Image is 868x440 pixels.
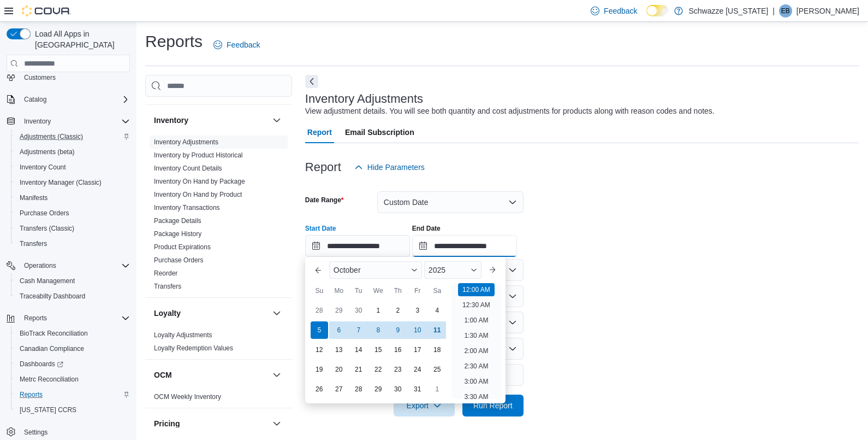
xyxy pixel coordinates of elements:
[145,390,292,408] div: OCM
[20,259,61,272] button: Operations
[20,115,130,128] span: Inventory
[11,129,134,144] button: Adjustments (Classic)
[15,373,83,386] a: Metrc Reconciliation
[154,177,245,186] span: Inventory On Hand by Package
[154,115,188,126] h3: Inventory
[24,428,47,437] span: Settings
[209,34,264,56] a: Feedback
[409,341,426,359] div: day-17
[796,4,859,17] p: [PERSON_NAME]
[31,28,130,50] span: Load All Apps in [GEOGRAPHIC_DATA]
[154,308,181,319] h3: Loyalty
[20,71,130,84] span: Customers
[2,258,134,273] button: Operations
[389,321,407,339] div: day-9
[345,121,414,143] span: Email Subscription
[305,235,410,257] input: Press the down key to enter a popover containing a calendar. Press the escape key to close the po...
[409,361,426,378] div: day-24
[370,341,387,359] div: day-15
[2,424,134,440] button: Settings
[15,145,79,159] a: Adjustments (beta)
[15,161,130,174] span: Inventory Count
[20,148,75,156] span: Adjustments (beta)
[460,390,492,403] li: 3:30 AM
[20,239,47,248] span: Transfers
[154,204,220,212] a: Inventory Transactions
[11,372,134,387] button: Metrc Reconciliation
[409,302,426,319] div: day-3
[460,314,492,327] li: 1:00 AM
[305,92,423,105] h3: Inventory Adjustments
[15,274,79,288] a: Cash Management
[377,191,524,213] button: Custom Date
[15,290,90,303] a: Traceabilty Dashboard
[688,4,768,17] p: Schwazze [US_STATE]
[11,402,134,418] button: [US_STATE] CCRS
[154,283,181,290] a: Transfers
[350,282,367,300] div: Tu
[11,221,134,236] button: Transfers (Classic)
[15,207,130,220] span: Purchase Orders
[15,388,130,401] span: Reports
[389,282,407,300] div: Th
[15,222,130,235] span: Transfers (Classic)
[370,380,387,398] div: day-29
[20,178,102,187] span: Inventory Manager (Classic)
[311,341,328,359] div: day-12
[429,302,446,319] div: day-4
[11,206,134,221] button: Purchase Orders
[154,344,233,352] a: Loyalty Redemption Values
[20,360,63,368] span: Dashboards
[11,175,134,190] button: Inventory Manager (Classic)
[15,176,106,189] a: Inventory Manager (Classic)
[15,357,68,371] a: Dashboards
[305,75,318,88] button: Next
[15,357,130,371] span: Dashboards
[270,368,283,382] button: OCM
[154,178,245,185] a: Inventory On Hand by Package
[370,321,387,339] div: day-8
[2,69,134,85] button: Customers
[154,393,221,401] a: OCM Weekly Inventory
[412,224,441,233] label: End Date
[20,115,55,128] button: Inventory
[310,261,327,279] button: Previous Month
[20,132,83,141] span: Adjustments (Classic)
[779,4,792,17] div: Emily Bunny
[154,191,242,198] a: Inventory On Hand by Product
[367,162,425,173] span: Hide Parameters
[154,331,212,339] span: Loyalty Adjustments
[311,302,328,319] div: day-28
[11,273,134,289] button: Cash Management
[15,161,70,174] a: Inventory Count
[15,191,130,204] span: Manifests
[20,71,60,84] a: Customers
[154,331,212,339] a: Loyalty Adjustments
[154,369,268,380] button: OCM
[145,328,292,359] div: Loyalty
[460,344,492,357] li: 2:00 AM
[15,191,52,204] a: Manifests
[330,321,348,339] div: day-6
[15,388,47,401] a: Reports
[311,321,328,339] div: day-5
[15,290,130,303] span: Traceabilty Dashboard
[154,151,243,160] span: Inventory by Product Historical
[20,375,79,384] span: Metrc Reconciliation
[370,361,387,378] div: day-22
[389,341,407,359] div: day-16
[154,138,218,146] span: Inventory Adjustments
[15,145,130,159] span: Adjustments (beta)
[154,217,201,225] a: Package Details
[460,375,492,388] li: 3:00 AM
[370,302,387,319] div: day-1
[15,222,79,235] a: Transfers (Classic)
[484,261,501,279] button: Next month
[310,301,447,399] div: October, 2025
[460,329,492,342] li: 1:30 AM
[154,418,180,429] h3: Pricing
[11,326,134,341] button: BioTrack Reconciliation
[154,230,201,238] span: Package History
[20,209,69,218] span: Purchase Orders
[20,406,76,414] span: [US_STATE] CCRS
